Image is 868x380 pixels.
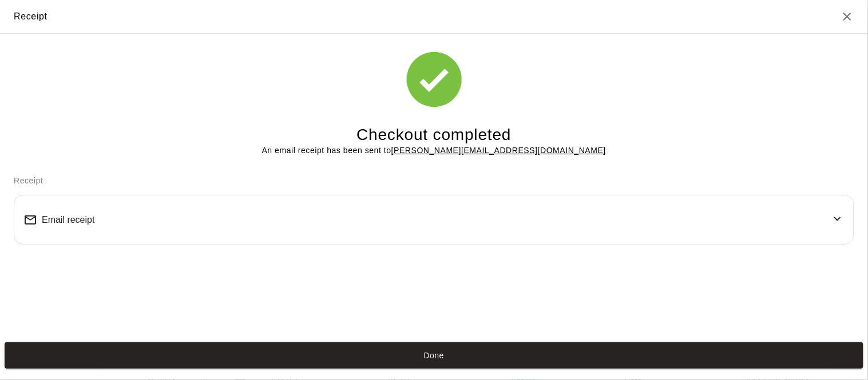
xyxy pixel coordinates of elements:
[841,10,854,23] button: Close
[42,215,94,225] span: Email receipt
[356,125,511,145] h4: Checkout completed
[391,146,606,155] u: [PERSON_NAME][EMAIL_ADDRESS][DOMAIN_NAME]
[262,145,607,157] p: An email receipt has been sent to
[14,175,854,187] p: Receipt
[14,9,47,24] div: Receipt
[5,342,863,369] button: Done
